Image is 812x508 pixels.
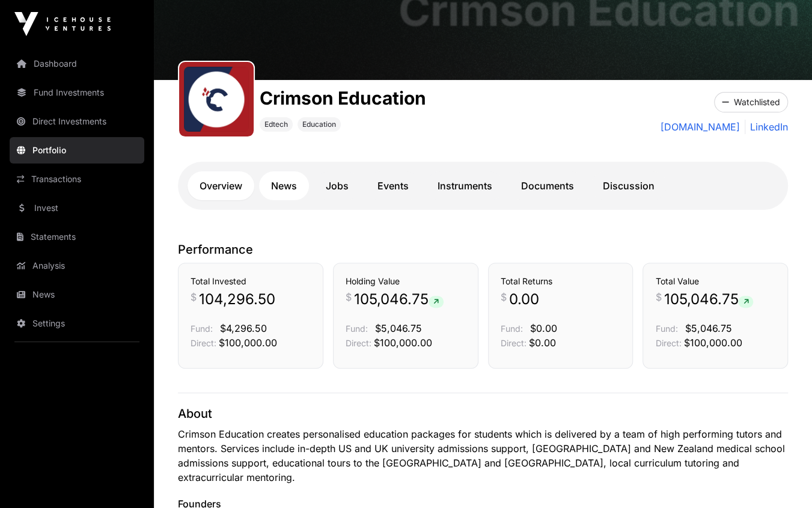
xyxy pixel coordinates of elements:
[374,337,432,349] span: $100,000.00
[302,120,336,129] span: Education
[220,322,267,334] span: $4,296.50
[655,290,661,304] span: $
[199,290,275,309] span: 104,296.50
[529,337,556,349] span: $0.00
[10,195,144,221] a: Invest
[501,323,523,334] span: Fund:
[10,252,144,279] a: Analysis
[191,290,197,304] span: $
[10,108,144,135] a: Direct Investments
[260,87,426,109] h1: Crimson Education
[365,171,421,200] a: Events
[655,275,775,287] h3: Total Value
[714,92,788,112] button: Watchlisted
[752,450,812,508] iframe: Chat Widget
[509,290,539,309] span: 0.00
[501,338,527,348] span: Direct:
[314,171,361,200] a: Jobs
[530,322,557,334] span: $0.00
[683,337,742,349] span: $100,000.00
[591,171,667,200] a: Discussion
[10,224,144,250] a: Statements
[655,323,677,334] span: Fund:
[375,322,422,334] span: $5,046.75
[354,290,444,309] span: 105,046.75
[184,67,249,132] img: unnamed.jpg
[346,323,368,334] span: Fund:
[655,338,681,348] span: Direct:
[346,290,352,304] span: $
[509,171,586,200] a: Documents
[664,290,753,309] span: 105,046.75
[10,137,144,164] a: Portfolio
[259,171,309,200] a: News
[426,171,504,200] a: Instruments
[219,337,277,349] span: $100,000.00
[178,405,788,422] p: About
[178,241,788,258] p: Performance
[14,12,111,36] img: Icehouse Ventures Logo
[346,275,466,287] h3: Holding Value
[501,290,507,304] span: $
[346,338,371,348] span: Direct:
[10,79,144,106] a: Fund Investments
[191,338,216,348] span: Direct:
[685,322,731,334] span: $5,046.75
[10,50,144,77] a: Dashboard
[188,171,254,200] a: Overview
[191,323,213,334] span: Fund:
[191,275,311,287] h3: Total Invested
[501,275,621,287] h3: Total Returns
[10,166,144,192] a: Transactions
[178,427,788,485] p: Crimson Education creates personalised education packages for students which is delivered by a te...
[264,120,288,129] span: Edtech
[10,281,144,308] a: News
[188,171,778,200] nav: Tabs
[661,120,740,134] a: [DOMAIN_NAME]
[10,310,144,337] a: Settings
[745,120,788,134] a: LinkedIn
